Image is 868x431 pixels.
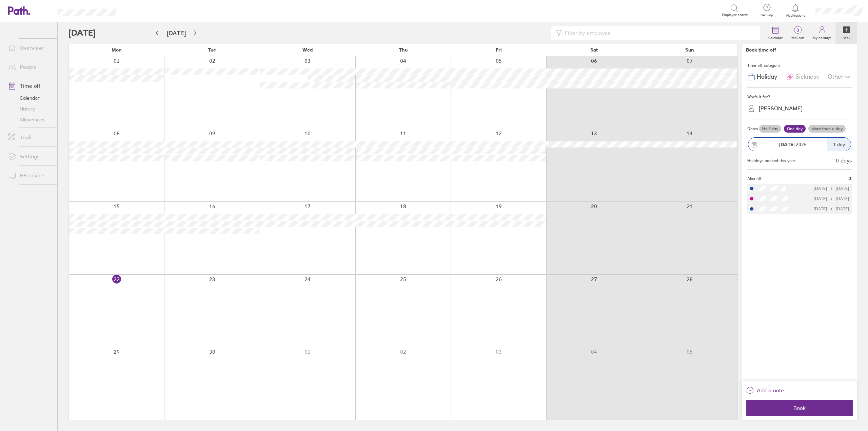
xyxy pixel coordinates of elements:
[134,7,151,13] div: Search
[764,34,787,40] label: Calendar
[747,126,758,131] span: Dates
[3,169,57,182] a: HR advice
[814,186,849,191] div: [DATE] [DATE]
[828,71,852,83] div: Other
[814,196,849,201] div: [DATE] [DATE]
[784,125,806,133] label: One day
[3,60,57,74] a: People
[809,22,835,44] a: My holidays
[779,142,807,147] span: 2025
[787,34,809,40] label: Requests
[764,22,787,44] a: Calendar
[3,79,57,93] a: Time off
[836,157,852,163] div: 0 days
[787,22,809,44] a: 0Requests
[302,47,313,53] span: Wed
[161,27,191,39] button: [DATE]
[3,114,57,125] a: Allowances
[849,176,852,181] span: 3
[827,138,851,151] div: 1 day
[590,47,598,53] span: Sat
[756,13,778,17] span: Get help
[747,176,762,181] span: Also off
[759,125,781,133] label: Half day
[208,47,216,53] span: Tue
[835,22,857,44] a: Book
[3,150,57,163] a: Settings
[112,47,122,53] span: Mon
[747,158,795,163] div: Holidays booked this year
[779,141,794,148] strong: [DATE]
[746,385,784,396] button: Add a note
[3,103,57,114] a: History
[3,93,57,103] a: Calendar
[746,47,776,53] div: Book time off
[785,14,807,18] span: Notifications
[3,131,57,144] a: Tools
[747,134,852,155] button: [DATE] 20251 day
[746,400,853,416] button: Book
[839,34,854,40] label: Book
[722,13,748,17] span: Employee search
[747,60,852,71] div: Time off category
[399,47,408,53] span: Thu
[747,92,852,102] div: Who's it for?
[787,27,809,33] span: 0
[751,405,848,411] span: Book
[759,105,803,112] div: [PERSON_NAME]
[808,125,846,133] label: More than a day
[795,73,819,80] span: Sickness
[685,47,694,53] span: Sun
[785,3,807,18] a: Notifications
[562,26,756,39] input: Filter by employee
[3,41,57,55] a: Overview
[814,207,849,211] div: [DATE] [DATE]
[757,385,784,396] span: Add a note
[757,73,777,80] span: Holiday
[809,34,835,40] label: My holidays
[496,47,502,53] span: Fri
